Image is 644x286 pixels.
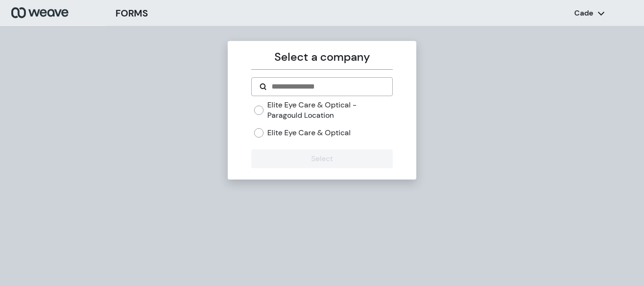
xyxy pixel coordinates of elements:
button: Select [251,149,392,168]
p: Select a company [251,49,392,65]
p: Cade [574,8,594,18]
label: Elite Eye Care & Optical - Paragould Location [267,100,392,120]
h3: FORMS [116,6,148,20]
label: Elite Eye Care & Optical [267,128,351,138]
input: Search [271,81,384,92]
